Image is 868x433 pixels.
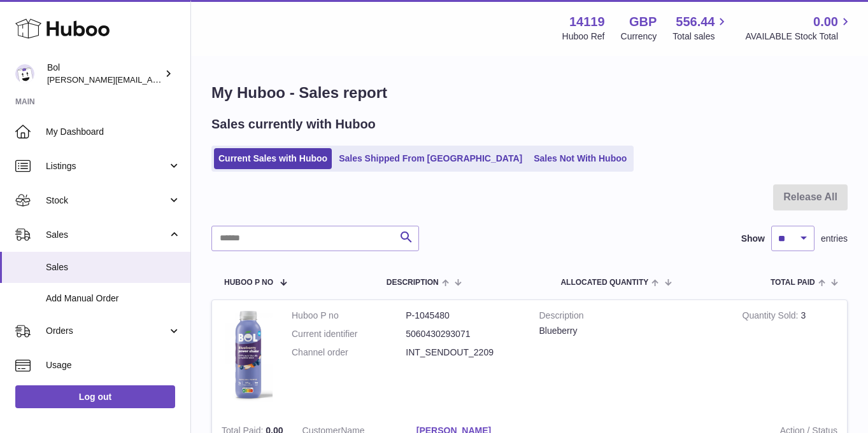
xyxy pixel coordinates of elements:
label: Show [741,233,765,245]
span: Usage [46,359,181,371]
span: [PERSON_NAME][EMAIL_ADDRESS][DOMAIN_NAME] [47,74,255,85]
dd: P-1045480 [406,310,520,322]
dt: Huboo P no [292,310,406,322]
a: Sales Not With Huboo [529,148,631,169]
h1: My Huboo - Sales report [211,83,848,103]
img: james.enever@bolfoods.com [15,64,34,83]
span: Stock [46,195,167,207]
span: entries [821,233,848,245]
span: ALLOCATED Quantity [560,278,648,287]
strong: Quantity Sold [743,310,801,324]
dd: 5060430293071 [406,328,520,340]
a: Sales Shipped From [GEOGRAPHIC_DATA] [334,148,527,169]
div: Blueberry [539,325,723,337]
span: Description [387,278,439,287]
span: 0.00 [813,13,838,31]
span: Total sales [672,31,729,43]
dd: INT_SENDOUT_2209 [406,347,520,359]
strong: 14119 [569,13,605,31]
div: Currency [621,31,657,43]
span: 556.44 [676,13,715,31]
span: Listings [46,160,167,172]
a: 0.00 AVAILABLE Stock Total [745,13,853,43]
a: Current Sales with Huboo [214,148,332,169]
span: Orders [46,325,167,337]
span: Sales [46,261,181,273]
td: 3 [733,300,847,416]
h2: Sales currently with Huboo [211,116,376,133]
div: Bol [47,62,162,86]
a: Log out [15,385,175,408]
div: Huboo Ref [562,31,605,43]
span: Sales [46,229,167,241]
span: Add Manual Order [46,292,181,305]
strong: Description [539,310,723,325]
strong: GBP [629,13,657,31]
img: 141191747909130.png [222,310,273,403]
span: My Dashboard [46,126,181,138]
span: Total paid [771,278,815,287]
dt: Channel order [292,347,406,359]
span: AVAILABLE Stock Total [745,31,853,43]
dt: Current identifier [292,328,406,340]
a: 556.44 Total sales [672,13,729,43]
span: Huboo P no [224,278,273,287]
